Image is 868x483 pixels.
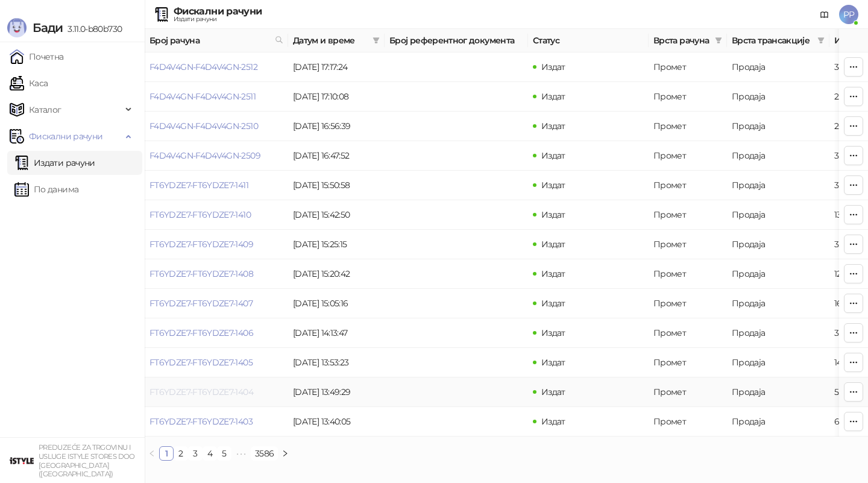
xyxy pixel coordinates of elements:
[649,348,727,377] td: Промет
[145,446,159,461] button: left
[14,151,95,175] a: Издати рачуни
[149,121,258,131] a: F4D4V4GN-F4D4V4GN-2510
[149,416,253,427] a: FT6YDZE7-FT6YDZE7-1403
[649,29,727,52] th: Врста рачуна
[145,82,288,112] td: F4D4V4GN-F4D4V4GN-2511
[10,45,64,69] a: Почетна
[33,21,63,35] span: Бади
[727,348,829,377] td: Продаја
[251,447,277,460] a: 3586
[174,16,262,22] div: Издати рачуни
[839,5,858,24] span: PP
[231,446,251,461] span: •••
[149,239,253,250] a: FT6YDZE7-FT6YDZE7-1409
[160,447,173,460] a: 1
[541,416,565,427] span: Издат
[174,446,188,461] li: 2
[541,327,565,338] span: Издат
[149,298,253,309] a: FT6YDZE7-FT6YDZE7-1407
[145,171,288,200] td: FT6YDZE7-FT6YDZE7-1411
[541,298,565,309] span: Издат
[10,449,34,473] img: 64x64-companyLogo-77b92cf4-9946-4f36-9751-bf7bb5fd2c7d.png
[278,446,292,461] li: Следећа страна
[29,124,102,148] span: Фискални рачуни
[39,443,135,478] small: PREDUZEĆE ZA TRGOVINU I USLUGE ISTYLE STORES DOO [GEOGRAPHIC_DATA] ([GEOGRAPHIC_DATA])
[541,239,565,250] span: Издат
[649,141,727,171] td: Промет
[149,91,256,102] a: F4D4V4GN-F4D4V4GN-2511
[288,259,385,289] td: [DATE] 15:20:42
[145,29,288,52] th: Број рачуна
[203,446,217,461] li: 4
[732,34,813,47] span: Врста трансакције
[649,112,727,141] td: Промет
[218,447,231,460] a: 5
[288,289,385,318] td: [DATE] 15:05:16
[649,82,727,112] td: Промет
[288,230,385,259] td: [DATE] 15:25:15
[541,268,565,279] span: Издат
[649,171,727,200] td: Промет
[149,209,251,220] a: FT6YDZE7-FT6YDZE7-1410
[541,209,565,220] span: Издат
[188,446,203,461] li: 3
[29,98,61,122] span: Каталог
[14,177,78,201] a: По данима
[174,7,262,16] div: Фискални рачуни
[727,407,829,437] td: Продаја
[649,377,727,407] td: Промет
[281,450,289,457] span: right
[649,407,727,437] td: Промет
[149,268,253,279] a: FT6YDZE7-FT6YDZE7-1408
[727,377,829,407] td: Продаја
[649,52,727,82] td: Промет
[145,259,288,289] td: FT6YDZE7-FT6YDZE7-1408
[727,259,829,289] td: Продаја
[288,407,385,437] td: [DATE] 13:40:05
[541,180,565,191] span: Издат
[649,289,727,318] td: Промет
[727,200,829,230] td: Продаја
[288,141,385,171] td: [DATE] 16:47:52
[63,24,122,34] span: 3.11.0-b80b730
[649,318,727,348] td: Промет
[217,446,231,461] li: 5
[541,357,565,368] span: Издат
[149,357,253,368] a: FT6YDZE7-FT6YDZE7-1405
[727,141,829,171] td: Продаја
[293,34,368,47] span: Датум и време
[145,446,159,461] li: Претходна страна
[815,5,834,24] a: Документација
[288,171,385,200] td: [DATE] 15:50:58
[288,200,385,230] td: [DATE] 15:42:50
[649,259,727,289] td: Промет
[373,37,380,44] span: filter
[288,52,385,82] td: [DATE] 17:17:24
[145,112,288,141] td: F4D4V4GN-F4D4V4GN-2510
[145,289,288,318] td: FT6YDZE7-FT6YDZE7-1407
[148,450,156,457] span: left
[145,52,288,82] td: F4D4V4GN-F4D4V4GN-2512
[817,37,825,44] span: filter
[149,180,248,191] a: FT6YDZE7-FT6YDZE7-1411
[727,52,829,82] td: Продаја
[541,150,565,161] span: Издат
[149,327,253,338] a: FT6YDZE7-FT6YDZE7-1406
[145,407,288,437] td: FT6YDZE7-FT6YDZE7-1403
[649,230,727,259] td: Промет
[727,82,829,112] td: Продаја
[288,318,385,348] td: [DATE] 14:13:47
[145,141,288,171] td: F4D4V4GN-F4D4V4GN-2509
[541,91,565,102] span: Издат
[288,348,385,377] td: [DATE] 13:53:23
[727,171,829,200] td: Продаја
[231,446,251,461] li: Следећих 5 Страна
[653,34,710,47] span: Врста рачуна
[727,112,829,141] td: Продаја
[727,318,829,348] td: Продаја
[174,447,187,460] a: 2
[159,446,174,461] li: 1
[149,34,270,47] span: Број рачуна
[7,18,27,37] img: Logo
[203,447,216,460] a: 4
